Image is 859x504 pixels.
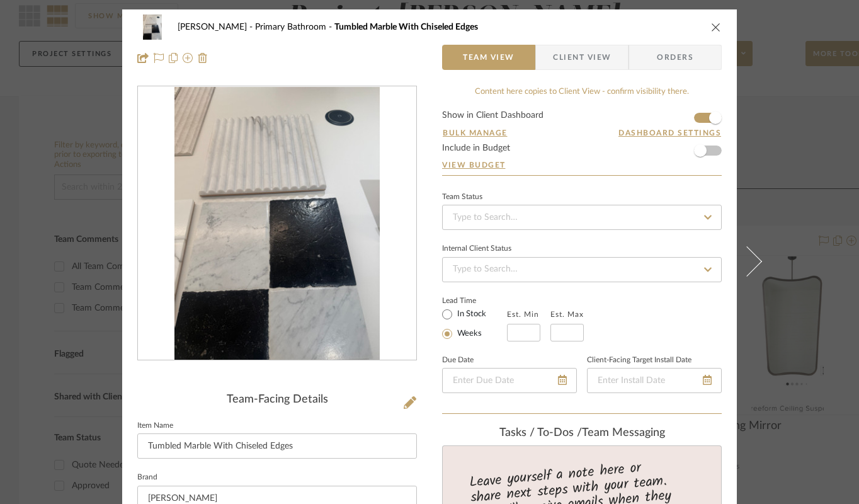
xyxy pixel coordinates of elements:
img: 002727f1-1407-4eb9-b502-39ba8ed7c893_436x436.jpg [174,87,380,360]
a: View Budget [442,160,722,170]
button: Dashboard Settings [618,127,722,139]
div: Internal Client Status [442,246,511,252]
button: Bulk Manage [442,127,508,139]
input: Type to Search… [442,205,722,230]
div: Team-Facing Details [137,393,417,407]
span: Team View [463,45,515,70]
label: Est. Min [507,310,539,319]
span: Orders [643,45,707,70]
span: Tasks / To-Dos / [499,427,582,438]
input: Enter Install Date [587,368,722,393]
mat-radio-group: Select item type [442,306,507,341]
span: Primary Bathroom [255,23,334,31]
label: In Stock [455,309,486,320]
div: Team Status [442,194,482,200]
div: 0 [138,87,416,360]
span: [PERSON_NAME] [178,23,255,31]
span: Client View [553,45,611,70]
label: Item Name [137,423,173,429]
label: Brand [137,474,157,481]
label: Client-Facing Target Install Date [587,357,691,364]
label: Est. Max [550,310,584,319]
img: 002727f1-1407-4eb9-b502-39ba8ed7c893_48x40.jpg [137,14,168,40]
div: Content here copies to Client View - confirm visibility there. [442,86,722,98]
input: Enter Item Name [137,433,417,459]
div: team Messaging [442,427,722,440]
input: Type to Search… [442,257,722,282]
img: Remove from project [198,53,208,63]
label: Lead Time [442,295,507,306]
input: Enter Due Date [442,368,577,393]
span: Tumbled Marble With Chiseled Edges [334,23,478,31]
label: Due Date [442,357,474,364]
label: Weeks [455,328,482,340]
button: close [710,21,722,33]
